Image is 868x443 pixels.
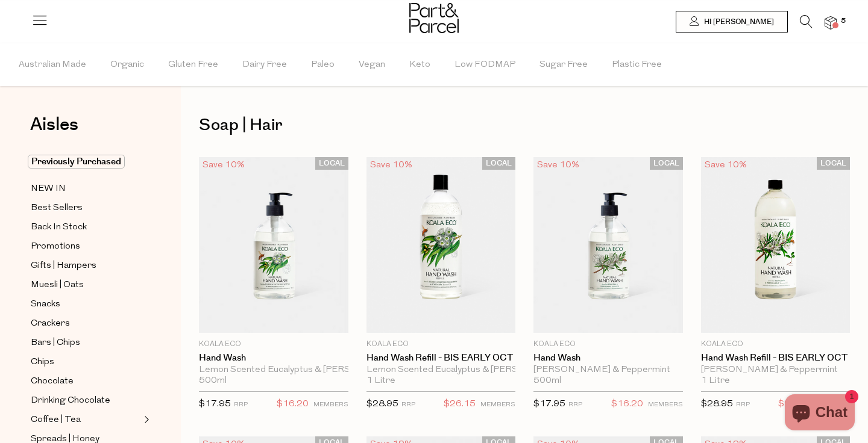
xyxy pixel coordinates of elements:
[838,16,849,26] span: 5
[31,200,140,215] a: Best Sellers
[611,397,643,412] span: $16.20
[401,401,415,408] small: RRP
[533,157,683,333] img: Hand Wash
[199,339,348,350] p: Koala Eco
[409,44,430,86] span: Keto
[701,376,730,386] span: 1 Litre
[234,401,248,408] small: RRP
[168,44,218,86] span: Gluten Free
[199,400,231,409] span: $17.95
[31,181,140,196] a: NEW IN
[480,401,515,408] small: MEMBERS
[409,3,459,33] img: Part&Parcel
[31,155,140,169] a: Previously Purchased
[533,353,683,364] a: Hand Wash
[199,157,248,173] div: Save 10%
[648,401,683,408] small: MEMBERS
[701,365,851,376] div: [PERSON_NAME] & Peppermint
[110,44,144,86] span: Organic
[701,157,851,333] img: Hand Wash Refill - BIS EARLY OCT
[199,157,348,333] img: Hand Wash
[650,157,683,170] span: LOCAL
[242,44,287,86] span: Dairy Free
[31,220,140,235] a: Back In Stock
[366,365,516,376] div: Lemon Scented Eucalyptus & [PERSON_NAME]
[778,397,810,412] span: $26.15
[701,157,750,173] div: Save 10%
[31,393,140,408] a: Drinking Chocolate
[199,111,850,139] h1: Soap | Hair
[31,277,140,293] a: Muesli | Oats
[31,394,110,408] span: Drinking Chocolate
[199,353,348,364] a: Hand Wash
[311,44,335,86] span: Paleo
[31,259,96,273] span: Gifts | Hampers
[313,401,348,408] small: MEMBERS
[31,182,66,196] span: NEW IN
[533,157,583,173] div: Save 10%
[31,317,70,331] span: Crackers
[701,353,851,364] a: Hand Wash Refill - BIS EARLY OCT
[28,155,125,169] span: Previously Purchased
[366,353,516,364] a: Hand Wash Refill - BIS EARLY OCT
[366,376,395,386] span: 1 Litre
[31,297,140,312] a: Snacks
[533,400,565,409] span: $17.95
[30,111,78,138] span: Aisles
[199,376,227,386] span: 500ml
[141,412,149,427] button: Expand/Collapse Coffee | Tea
[539,44,588,86] span: Sugar Free
[701,339,851,350] p: Koala Eco
[366,400,398,409] span: $28.95
[19,44,86,86] span: Australian Made
[701,17,774,27] span: Hi [PERSON_NAME]
[277,397,309,412] span: $16.20
[31,355,140,370] a: Chips
[31,220,87,235] span: Back In Stock
[31,297,60,312] span: Snacks
[30,116,78,146] a: Aisles
[736,401,750,408] small: RRP
[31,355,54,370] span: Chips
[31,374,140,389] a: Chocolate
[701,400,733,409] span: $28.95
[31,316,140,331] a: Crackers
[31,240,80,254] span: Promotions
[482,157,515,170] span: LOCAL
[533,376,561,386] span: 500ml
[533,365,683,376] div: [PERSON_NAME] & Peppermint
[676,11,788,33] a: Hi [PERSON_NAME]
[315,157,348,170] span: LOCAL
[359,44,385,86] span: Vegan
[612,44,662,86] span: Plastic Free
[31,413,81,427] span: Coffee | Tea
[31,201,83,215] span: Best Sellers
[31,335,140,350] a: Bars | Chips
[568,401,582,408] small: RRP
[444,397,476,412] span: $26.15
[454,44,515,86] span: Low FODMAP
[817,157,850,170] span: LOCAL
[31,336,80,350] span: Bars | Chips
[825,16,837,29] a: 5
[31,278,84,293] span: Muesli | Oats
[366,157,416,173] div: Save 10%
[781,394,858,433] inbox-online-store-chat: Shopify online store chat
[366,157,516,333] img: Hand Wash Refill - BIS EARLY OCT
[31,239,140,254] a: Promotions
[31,258,140,273] a: Gifts | Hampers
[199,365,348,376] div: Lemon Scented Eucalyptus & [PERSON_NAME]
[31,412,140,427] a: Coffee | Tea
[533,339,683,350] p: Koala Eco
[366,339,516,350] p: Koala Eco
[31,374,74,389] span: Chocolate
